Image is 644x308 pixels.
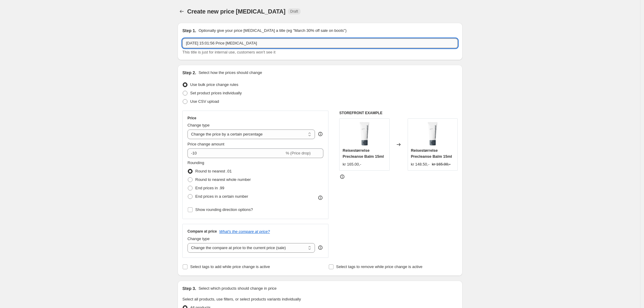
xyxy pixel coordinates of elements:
h6: STOREFRONT EXAMPLE [339,111,458,115]
span: Round to nearest whole number [195,177,251,182]
p: Optionally give your price [MEDICAL_DATA] a title (eg "March 30% off sale on boots") [199,28,346,34]
span: Show rounding direction options? [195,207,253,212]
span: End prices in a certain number [195,194,248,199]
h2: Step 2. [182,70,196,76]
span: Select tags to add while price change is active [190,264,270,269]
div: kr 165.00,- [343,161,361,167]
span: Set product prices individually [190,91,242,95]
h2: Step 1. [182,28,196,34]
img: p_5597_default_1_80x.png [421,122,445,146]
span: Rounding [187,160,204,165]
span: Use CSV upload [190,99,219,104]
span: Price change amount [187,142,224,146]
span: Create new price [MEDICAL_DATA] [187,8,286,15]
input: 30% off holiday sale [182,38,458,48]
p: Select which products should change in price [199,285,277,291]
h3: Price [187,116,196,120]
button: What's the compare at price? [219,229,270,234]
input: -15 [187,148,284,158]
span: Change type [187,123,210,127]
img: p_5597_default_1_80x.png [352,122,376,146]
span: Reisestørrelse Precleanse Balm 15ml [411,148,452,159]
span: Draft [290,9,298,14]
p: Select how the prices should change [199,70,262,76]
h3: Compare at price [187,229,217,234]
div: kr 148.50,- [411,161,430,167]
span: Reisestørrelse Precleanse Balm 15ml [343,148,384,159]
span: % (Price drop) [286,151,310,155]
span: Change type [187,236,210,241]
span: Select tags to remove while price change is active [336,264,423,269]
h2: Step 3. [182,285,196,291]
span: Round to nearest .01 [195,169,232,173]
span: Use bulk price change rules [190,82,238,87]
div: help [317,131,323,137]
span: This title is just for internal use, customers won't see it [182,50,275,54]
div: help [317,245,323,251]
strike: kr 165.00,- [432,161,451,167]
span: Select all products, use filters, or select products variants individually [182,297,301,301]
button: Price change jobs [178,7,186,16]
span: End prices in .99 [195,186,224,190]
